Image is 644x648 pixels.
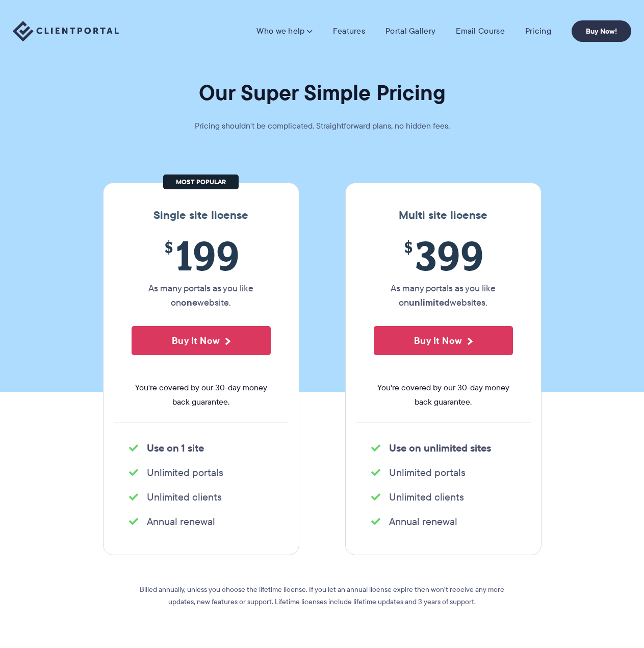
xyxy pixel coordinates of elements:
span: 199 [132,232,271,279]
li: Annual renewal [371,514,516,529]
strong: Use on 1 site [147,440,204,456]
a: Portal Gallery [385,26,435,36]
h3: Single site license [114,209,289,222]
li: Unlimited portals [371,465,516,480]
li: Unlimited portals [129,465,273,480]
li: Annual renewal [129,514,273,529]
a: Email Course [456,26,505,36]
strong: one [181,295,197,309]
li: Unlimited clients [371,490,516,504]
li: Unlimited clients [129,490,273,504]
a: Pricing [525,26,551,36]
span: You're covered by our 30-day money back guarantee. [374,381,513,409]
a: Who we help [256,26,312,36]
span: 399 [374,232,513,279]
p: Billed annually, unless you choose the lifetime license. If you let an annual license expire then... [139,583,506,608]
strong: Use on unlimited sites [389,440,491,456]
p: As many portals as you like on websites. [374,281,513,310]
button: Buy It Now [374,326,513,355]
a: Buy Now! [572,20,631,42]
a: Features [333,26,365,36]
strong: unlimited [409,295,450,309]
p: Pricing shouldn't be complicated. Straightforward plans, no hidden fees. [169,119,475,133]
span: You're covered by our 30-day money back guarantee. [132,381,271,409]
button: Buy It Now [132,326,271,355]
p: As many portals as you like on website. [132,281,271,310]
h3: Multi site license [356,209,531,222]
